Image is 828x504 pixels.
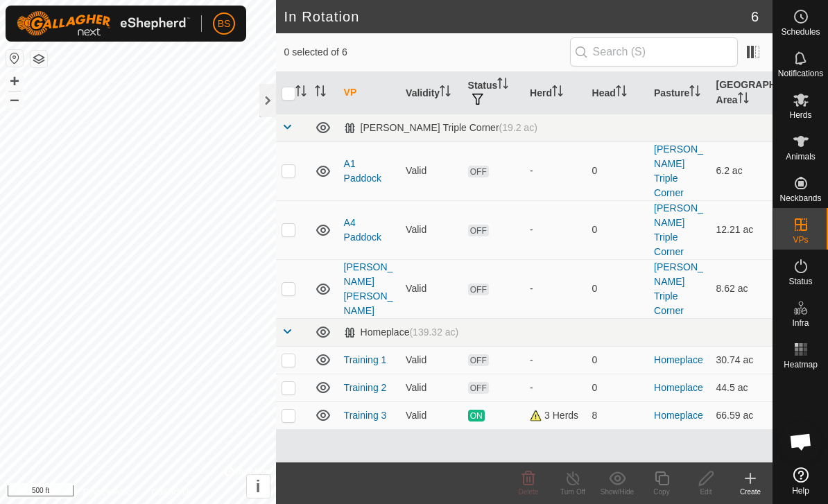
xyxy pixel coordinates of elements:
[773,462,828,501] a: Help
[711,141,773,200] td: 6.2 ac
[792,487,809,495] span: Help
[648,72,710,114] th: Pasture
[295,87,307,98] p-sorticon: Activate to sort
[83,486,135,498] a: Privacy Policy
[616,87,627,98] p-sorticon: Activate to sort
[711,200,773,259] td: 12.21 ac
[338,72,400,114] th: VP
[497,80,508,91] p-sorticon: Activate to sort
[400,259,462,318] td: Valid
[409,327,458,338] span: (139.32 ac)
[530,408,580,423] div: 3 Herds
[779,194,821,202] span: Neckbands
[689,87,700,98] p-sorticon: Activate to sort
[468,382,489,394] span: OFF
[788,277,812,286] span: Status
[654,144,703,198] a: [PERSON_NAME] Triple Corner
[256,477,261,496] span: i
[654,382,703,393] a: Homeplace
[530,353,580,367] div: -
[468,410,485,422] span: ON
[781,28,820,36] span: Schedules
[551,487,595,497] div: Turn Off
[400,346,462,374] td: Valid
[151,486,192,498] a: Contact Us
[463,72,524,114] th: Status
[639,487,684,497] div: Copy
[6,50,23,67] button: Reset Map
[31,51,47,67] button: Map Layers
[587,141,648,200] td: 0
[344,327,459,338] div: Homeplace
[344,122,537,134] div: [PERSON_NAME] Triple Corner
[778,69,823,78] span: Notifications
[587,259,648,318] td: 0
[344,261,393,316] a: [PERSON_NAME] [PERSON_NAME]
[654,202,703,257] a: [PERSON_NAME] Triple Corner
[738,94,749,105] p-sorticon: Activate to sort
[247,475,270,498] button: i
[468,354,489,366] span: OFF
[711,374,773,401] td: 44.5 ac
[218,17,231,31] span: BS
[711,259,773,318] td: 8.62 ac
[344,217,381,243] a: A4 Paddock
[792,319,809,327] span: Infra
[530,381,580,395] div: -
[519,488,539,496] span: Delete
[6,73,23,89] button: +
[315,87,326,98] p-sorticon: Activate to sort
[440,87,451,98] p-sorticon: Activate to sort
[654,354,703,365] a: Homeplace
[570,37,738,67] input: Search (S)
[468,166,489,177] span: OFF
[728,487,773,497] div: Create
[400,374,462,401] td: Valid
[786,153,816,161] span: Animals
[344,158,381,184] a: A1 Paddock
[552,87,563,98] p-sorticon: Activate to sort
[468,284,489,295] span: OFF
[587,346,648,374] td: 0
[784,360,818,369] span: Heatmap
[793,236,808,244] span: VPs
[711,346,773,374] td: 30.74 ac
[284,8,751,25] h2: In Rotation
[587,72,648,114] th: Head
[468,225,489,236] span: OFF
[6,91,23,107] button: –
[654,410,703,421] a: Homeplace
[524,72,586,114] th: Herd
[530,281,580,296] div: -
[595,487,639,497] div: Show/Hide
[17,11,190,36] img: Gallagher Logo
[711,72,773,114] th: [GEOGRAPHIC_DATA] Area
[530,164,580,178] div: -
[344,382,387,393] a: Training 2
[400,72,462,114] th: Validity
[587,200,648,259] td: 0
[499,122,537,133] span: (19.2 ac)
[587,374,648,401] td: 0
[684,487,728,497] div: Edit
[400,200,462,259] td: Valid
[587,401,648,429] td: 8
[400,401,462,429] td: Valid
[344,410,387,421] a: Training 3
[530,223,580,237] div: -
[711,401,773,429] td: 66.59 ac
[344,354,387,365] a: Training 1
[284,45,570,60] span: 0 selected of 6
[654,261,703,316] a: [PERSON_NAME] Triple Corner
[789,111,811,119] span: Herds
[751,6,759,27] span: 6
[780,421,822,462] div: Open chat
[400,141,462,200] td: Valid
